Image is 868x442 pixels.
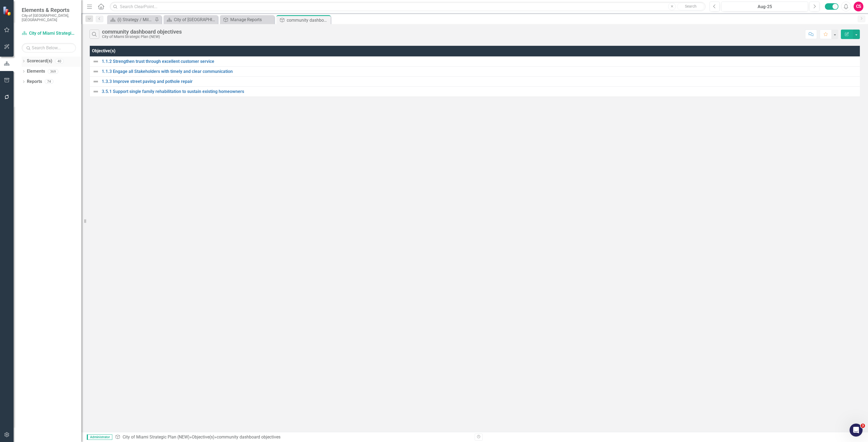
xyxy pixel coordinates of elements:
[102,79,858,84] a: 1.3.3 Improve street paving and pothole repair
[102,29,182,35] div: community dashboard objectives
[677,3,704,10] button: Search
[854,2,863,11] button: CS
[27,58,52,64] a: Scorecard(s)
[90,76,861,86] td: Double-Click to Edit Right Click for Context Menu
[48,69,58,74] div: 369
[217,434,280,440] div: community dashboard objectives
[90,66,861,76] td: Double-Click to Edit Right Click for Context Menu
[92,88,99,95] img: Not Defined
[102,35,182,39] div: City of Miami Strategic Plan (NEW)
[102,59,858,64] a: 1.1.2 Strengthen trust through excellent customer service
[110,2,706,11] input: Search ClearPoint...
[22,43,76,53] input: Search Below...
[115,434,471,440] div: » »
[92,68,99,75] img: Not Defined
[102,69,858,74] a: 1.1.3 Engage all Stakeholders with timely and clear communication
[221,16,273,23] a: Manage Reports
[685,4,697,8] span: Search
[723,4,806,10] div: Aug-25
[92,58,99,65] img: Not Defined
[230,16,273,23] div: Manage Reports
[102,89,858,94] a: 3.5.1 Support single family rehabilitation to sustain existing homeowners
[850,424,863,437] iframe: Intercom live chat
[3,6,12,16] img: ClearPoint Strategy
[192,434,215,440] a: Objective(s)
[174,16,216,23] div: City of [GEOGRAPHIC_DATA]
[90,56,861,66] td: Double-Click to Edit Right Click for Context Menu
[117,16,153,23] div: (i) Strategy / Milestone Evaluation and Recommendations Report
[721,2,808,11] button: Aug-25
[22,7,76,13] span: Elements & Reports
[108,16,153,23] a: (i) Strategy / Milestone Evaluation and Recommendations Report
[55,59,64,63] div: 40
[22,30,76,37] a: City of Miami Strategic Plan (NEW)
[87,434,112,440] span: Administrator
[27,68,45,75] a: Elements
[861,424,865,428] span: 3
[165,16,216,23] a: City of [GEOGRAPHIC_DATA]
[287,17,329,24] div: community dashboard objectives
[123,434,190,440] a: City of Miami Strategic Plan (NEW)
[27,79,42,85] a: Reports
[22,13,76,22] small: City of [GEOGRAPHIC_DATA], [GEOGRAPHIC_DATA]
[90,86,861,96] td: Double-Click to Edit Right Click for Context Menu
[45,79,53,84] div: 74
[92,78,99,85] img: Not Defined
